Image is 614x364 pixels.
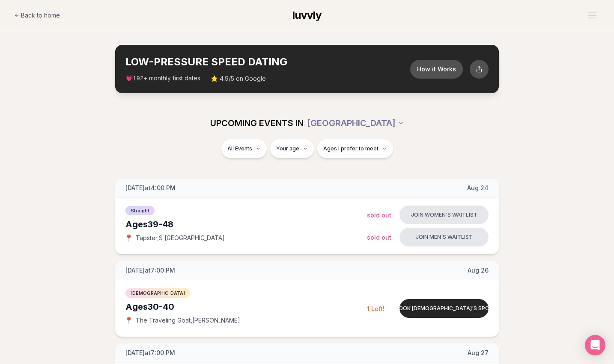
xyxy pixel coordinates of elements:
[125,349,175,357] span: [DATE] at 7:00 PM
[14,7,60,24] a: Back to home
[270,139,314,158] button: Your age
[125,235,132,241] span: 📍
[399,205,489,224] button: Join women's waitlist
[292,9,322,22] a: luvvly
[125,74,200,83] span: 💗 + monthly first dates
[468,349,489,357] span: Aug 27
[585,335,605,355] div: Open Intercom Messenger
[367,305,384,312] span: 1 Left!
[584,9,600,22] button: Open menu
[210,117,304,129] span: UPCOMING EVENTS IN
[125,206,155,215] span: Straight
[125,184,176,192] span: [DATE] at 4:00 PM
[221,139,267,158] button: All Events
[292,9,322,21] span: luvvly
[21,11,60,20] span: Back to home
[125,301,367,313] div: Ages 30-40
[227,145,252,152] span: All Events
[323,145,379,152] span: Ages I prefer to meet
[211,74,266,83] span: ⭐ 4.9/5 on Google
[125,218,367,230] div: Ages 39-48
[399,228,489,247] button: Join men's waitlist
[399,299,489,318] button: Book [DEMOGRAPHIC_DATA]'s spot
[317,139,393,158] button: Ages I prefer to meet
[307,114,404,132] button: [GEOGRAPHIC_DATA]
[467,184,489,192] span: Aug 24
[367,211,391,219] span: Sold Out
[125,317,132,324] span: 📍
[276,145,299,152] span: Your age
[410,60,463,79] button: How it Works
[133,75,143,82] span: 192
[136,316,240,325] span: The Traveling Goat , [PERSON_NAME]
[367,234,391,241] span: Sold Out
[125,55,410,69] h2: LOW-PRESSURE SPEED DATING
[468,266,489,275] span: Aug 26
[125,288,190,298] span: [DEMOGRAPHIC_DATA]
[125,266,175,275] span: [DATE] at 7:00 PM
[136,234,225,242] span: Tapster , S [GEOGRAPHIC_DATA]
